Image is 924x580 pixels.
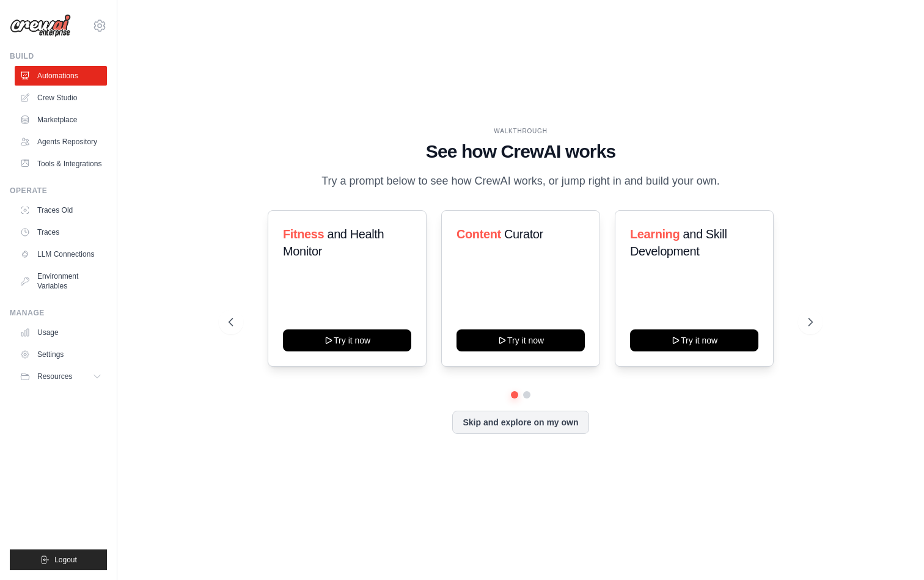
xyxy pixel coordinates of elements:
[10,186,107,196] div: Operate
[229,141,813,163] h1: See how CrewAI works
[15,367,107,386] button: Resources
[15,132,107,152] a: Agents Repository
[10,549,107,570] button: Logout
[452,411,588,434] button: Skip and explore on my own
[283,227,324,241] span: Fitness
[10,14,71,37] img: Logo
[630,227,680,241] span: Learning
[15,110,107,130] a: Marketplace
[283,227,384,258] span: and Health Monitor
[630,227,727,258] span: and Skill Development
[504,227,543,241] span: Curator
[10,51,107,61] div: Build
[15,66,107,86] a: Automations
[10,308,107,318] div: Manage
[15,154,107,174] a: Tools & Integrations
[457,227,501,241] span: Content
[15,244,107,264] a: LLM Connections
[315,172,726,190] p: Try a prompt below to see how CrewAI works, or jump right in and build your own.
[229,127,813,136] div: WALKTHROUGH
[15,200,107,220] a: Traces Old
[15,345,107,364] a: Settings
[15,88,107,108] a: Crew Studio
[15,323,107,342] a: Usage
[283,329,411,351] button: Try it now
[457,329,585,351] button: Try it now
[630,329,758,351] button: Try it now
[15,222,107,242] a: Traces
[37,372,72,381] span: Resources
[54,555,77,565] span: Logout
[15,266,107,296] a: Environment Variables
